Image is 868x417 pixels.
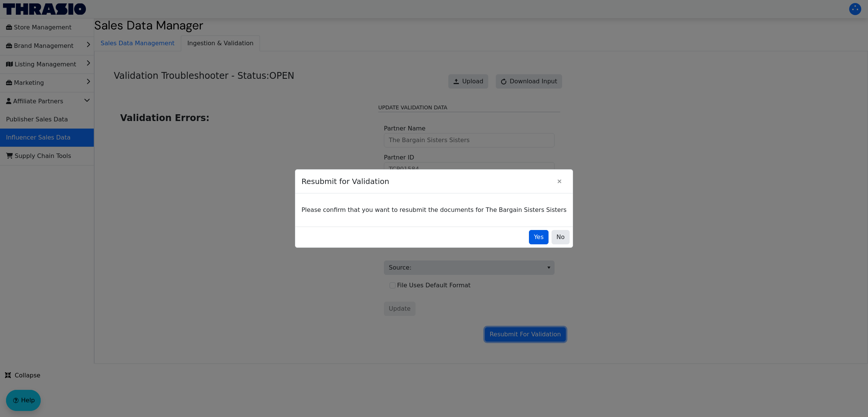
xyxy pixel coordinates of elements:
span: Resubmit for Validation [301,172,552,191]
button: Yes [529,230,549,244]
p: Please confirm that you want to resubmit the documents for The Bargain Sisters Sisters [301,205,567,215]
span: No [556,233,565,242]
span: Yes [534,233,544,242]
button: No [552,230,570,244]
button: Close [552,174,567,189]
